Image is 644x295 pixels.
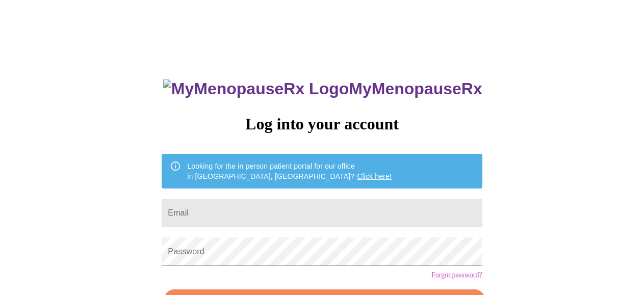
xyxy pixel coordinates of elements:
[162,115,482,133] h3: Log into your account
[357,172,392,180] a: Click here!
[163,79,349,98] img: MyMenopauseRx Logo
[187,157,392,185] div: Looking for the in person patient portal for our office in [GEOGRAPHIC_DATA], [GEOGRAPHIC_DATA]?
[163,79,482,98] h3: MyMenopauseRx
[431,271,482,279] a: Forgot password?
